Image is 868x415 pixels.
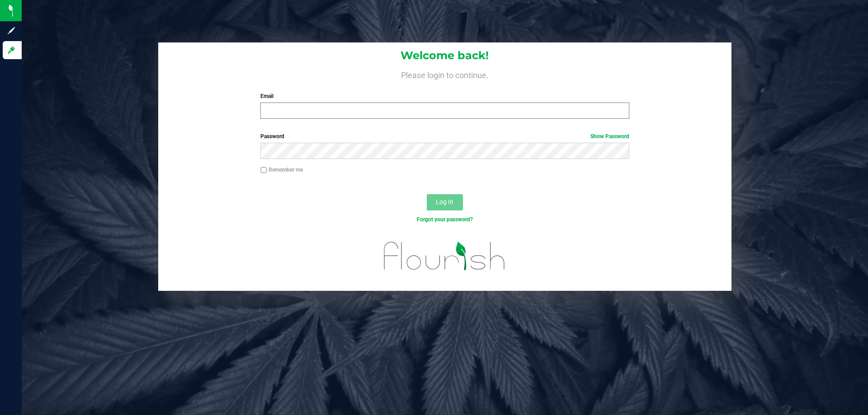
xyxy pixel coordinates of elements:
[7,46,16,55] inline-svg: Log in
[158,50,731,61] h1: Welcome back!
[260,166,303,174] label: Remember me
[260,133,284,140] span: Password
[260,92,629,100] label: Email
[590,133,629,140] a: Show Password
[158,69,731,79] h4: Please login to continue.
[436,198,453,205] span: Log In
[373,233,516,279] img: flourish_logo.svg
[7,26,16,35] inline-svg: Sign up
[260,167,267,173] input: Remember me
[417,216,473,223] a: Forgot your password?
[427,194,463,210] button: Log In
